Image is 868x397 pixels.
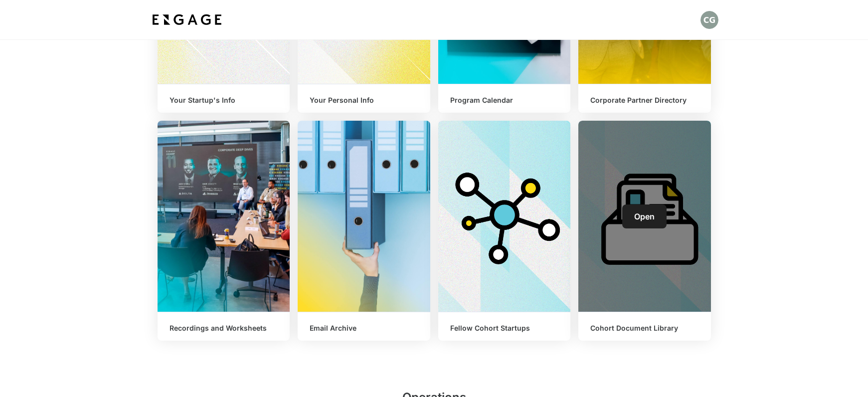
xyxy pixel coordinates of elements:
[310,96,418,105] h6: Your Personal Info
[450,96,559,105] h6: Program Calendar
[310,324,418,333] h6: Email Archive
[634,211,655,221] span: Open
[700,11,718,29] button: Open profile menu
[450,324,559,333] h6: Fellow Cohort Startups
[170,324,278,333] h6: Recordings and Worksheets
[170,96,278,105] h6: Your Startup's Info
[590,324,699,333] h6: Cohort Document Library
[590,96,699,105] h6: Corporate Partner Directory
[150,11,224,29] img: bdf1fb74-1727-4ba0-a5bd-bc74ae9fc70b.jpeg
[700,11,718,29] img: Profile picture of Caio Ghiberti
[622,204,667,228] a: Open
